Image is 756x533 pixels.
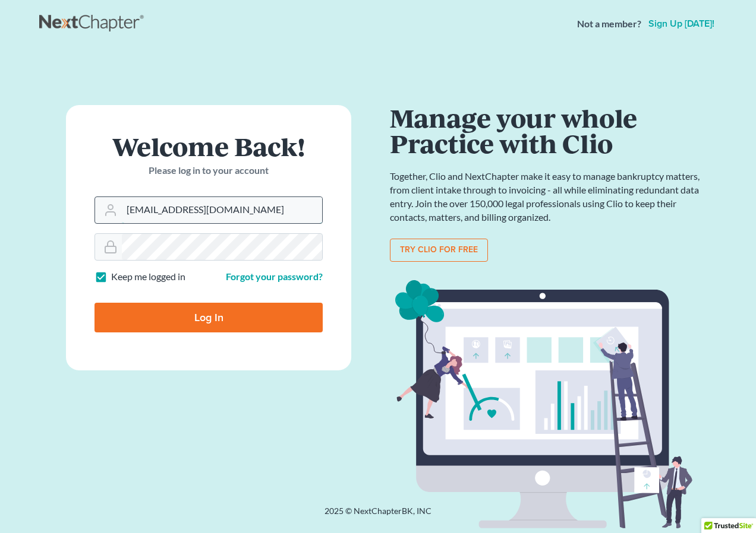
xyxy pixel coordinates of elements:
[94,303,323,332] input: Log In
[390,170,705,224] p: Together, Clio and NextChapter make it easy to manage bankruptcy matters, from client intake thro...
[94,164,323,177] p: Please log in to your account
[94,134,323,159] h1: Welcome Back!
[226,271,323,282] a: Forgot your password?
[39,505,717,526] div: 2025 © NextChapterBK, INC
[390,239,488,262] a: Try clio for free
[122,197,322,223] input: Email Address
[646,19,717,28] a: Sign up [DATE]!
[390,105,705,156] h1: Manage your whole Practice with Clio
[111,270,185,284] label: Keep me logged in
[577,17,641,31] strong: Not a member?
